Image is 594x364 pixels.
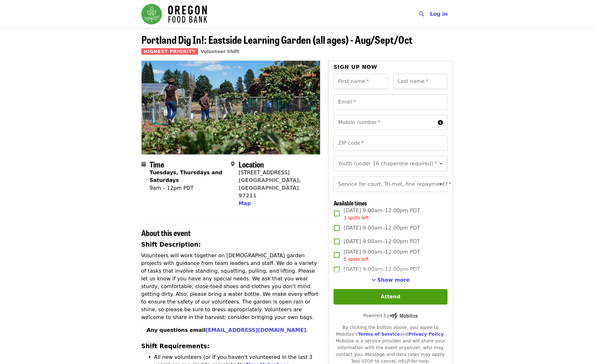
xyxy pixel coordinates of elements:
span: [DATE] 9:00am–12:00pm PDT [344,224,420,232]
span: 5 spots left [344,257,369,262]
button: See more timeslots [372,276,410,284]
span: About this event [141,227,191,238]
input: ZIP code [334,135,447,151]
i: circle-info icon [438,120,443,126]
div: [STREET_ADDRESS] [239,169,315,177]
input: Search [428,6,433,22]
span: [DATE] 9:00am–12:00pm PDT [344,238,420,245]
i: search icon [419,11,424,17]
button: Log in [425,8,453,21]
span: Show more [377,277,410,283]
button: Map [239,200,251,207]
i: calendar icon [141,161,146,167]
span: Highest Priority [141,48,198,55]
input: First name [334,74,388,89]
a: Privacy Policy [408,332,444,337]
p: . [147,326,321,334]
i: map-marker-alt icon [231,161,235,167]
input: Last name [393,74,448,89]
div: 9am – 12pm PDT [150,184,226,192]
a: Volunteer Shift [201,49,239,54]
input: Email [334,94,447,110]
strong: Shift Description: [141,241,201,248]
strong: Shift Requirements: [141,343,210,350]
span: [DATE] 9:00am–12:00pm PDT [344,248,420,263]
span: Available times [334,199,367,207]
span: [DATE] 9:00am–12:00pm PDT [344,207,420,221]
button: Attend [334,289,447,305]
span: Sign up now [334,64,377,70]
span: Location [239,159,264,170]
button: Open [436,159,445,168]
img: Oregon Food Bank - Home [141,4,207,24]
strong: Any questions email [147,327,306,333]
img: Portland Dig In!: Eastside Learning Garden (all ages) - Aug/Sept/Oct organized by Oregon Food Bank [142,61,320,154]
span: Log in [430,11,448,17]
p: Volunteers will work together on [DEMOGRAPHIC_DATA] garden projects with guidance from team leade... [141,252,321,321]
a: [GEOGRAPHIC_DATA], [GEOGRAPHIC_DATA] 97211 [239,177,301,199]
input: Mobile number [334,115,435,130]
a: [EMAIL_ADDRESS][DOMAIN_NAME] [205,327,306,333]
span: [DATE] 9:00am–12:00pm PDT [344,266,420,273]
span: Portland Dig In!: Eastside Learning Garden (all ages) - Aug/Sept/Oct [141,32,412,47]
span: 3 spots left [344,215,369,220]
img: Powered by Mobilize [389,313,418,319]
a: Terms of Service [358,332,400,337]
strong: Tuesdays, Thursdays and Saturdays [150,169,222,183]
span: Powered by [363,313,418,318]
span: Time [150,159,164,170]
span: Map [239,200,251,206]
button: Open [436,180,445,189]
